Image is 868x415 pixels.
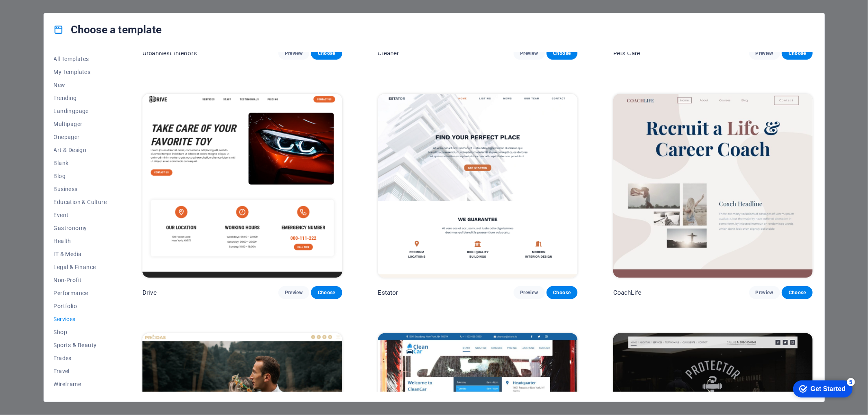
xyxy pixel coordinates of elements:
[54,378,107,391] button: Wireframe
[54,264,107,270] span: Legal & Finance
[54,160,107,166] span: Blank
[782,47,813,60] button: Choose
[54,222,107,235] button: Gastronomy
[311,47,342,60] button: Choose
[54,235,107,248] button: Health
[54,156,107,169] button: Blank
[54,339,107,352] button: Sports & Beauty
[553,289,571,296] span: Choose
[24,9,59,16] div: Get Started
[54,196,107,209] button: Education & Culture
[54,91,107,104] button: Trending
[54,108,107,114] span: Landingpage
[278,47,309,60] button: Preview
[54,355,107,361] span: Trades
[142,49,197,57] p: UrbanNest Interiors
[317,50,335,56] span: Choose
[788,50,806,56] span: Choose
[54,134,107,140] span: Onepager
[311,286,342,299] button: Choose
[278,286,309,299] button: Preview
[7,4,66,21] div: Get Started 5 items remaining, 0% complete
[54,274,107,287] button: Non-Profit
[520,50,538,56] span: Preview
[553,50,571,56] span: Choose
[520,289,538,296] span: Preview
[613,289,641,297] p: CoachLife
[54,117,107,130] button: Multipager
[54,147,107,153] span: Art & Design
[54,251,107,257] span: IT & Media
[54,316,107,322] span: Services
[317,289,335,296] span: Choose
[54,95,107,101] span: Trending
[54,300,107,313] button: Portfolio
[54,78,107,91] button: New
[54,82,107,88] span: New
[54,313,107,326] button: Services
[756,50,774,56] span: Preview
[756,289,774,296] span: Preview
[54,209,107,222] button: Event
[54,183,107,196] button: Business
[54,381,107,387] span: Wireframe
[788,289,806,296] span: Choose
[54,56,107,62] span: All Templates
[54,290,107,296] span: Performance
[749,286,780,299] button: Preview
[54,248,107,261] button: IT & Media
[514,47,544,60] button: Preview
[54,261,107,274] button: Legal & Finance
[378,49,399,57] p: Cleaner
[547,286,577,299] button: Choose
[613,49,640,57] p: Pets Care
[782,286,813,299] button: Choose
[54,225,107,231] span: Gastronomy
[54,143,107,156] button: Art & Design
[54,352,107,365] button: Trades
[54,277,107,283] span: Non-Profit
[547,47,577,60] button: Choose
[54,65,107,78] button: My Templates
[285,50,303,56] span: Preview
[54,169,107,183] button: Blog
[54,303,107,309] span: Portfolio
[54,329,107,335] span: Shop
[54,212,107,218] span: Event
[54,121,107,127] span: Multipager
[54,186,107,192] span: Business
[54,342,107,348] span: Sports & Beauty
[54,23,162,36] h4: Choose a template
[54,368,107,374] span: Travel
[514,286,544,299] button: Preview
[54,287,107,300] button: Performance
[54,104,107,117] button: Landingpage
[142,289,157,297] p: Drive
[613,94,813,278] img: CoachLife
[54,199,107,205] span: Education & Culture
[54,52,107,65] button: All Templates
[378,94,577,278] img: Estator
[60,2,68,10] div: 5
[378,289,398,297] p: Estator
[142,94,342,278] img: Drive
[54,130,107,143] button: Onepager
[54,365,107,378] button: Travel
[54,326,107,339] button: Shop
[285,289,303,296] span: Preview
[749,47,780,60] button: Preview
[54,173,107,179] span: Blog
[54,238,107,244] span: Health
[54,69,107,75] span: My Templates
